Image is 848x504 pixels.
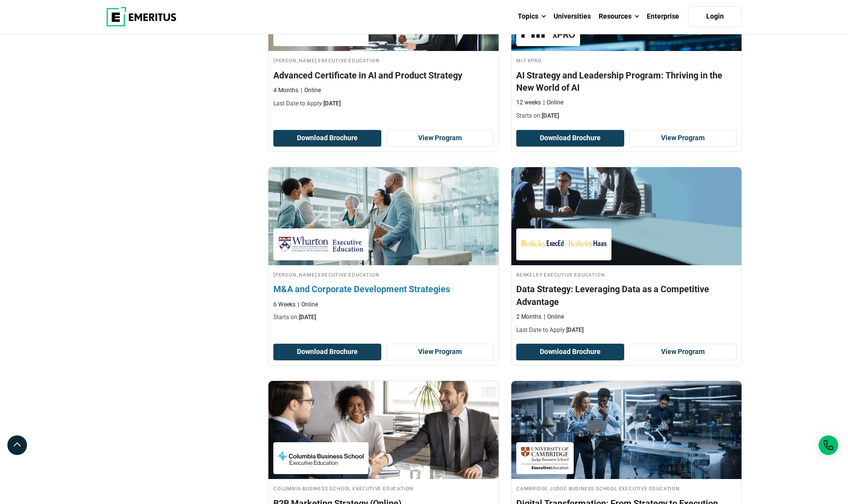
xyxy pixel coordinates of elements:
h4: [PERSON_NAME] Executive Education [273,56,494,64]
img: Berkeley Executive Education [521,233,607,255]
h4: Columbia Business School Executive Education [273,484,494,492]
img: Data Strategy: Leveraging Data as a Competitive Advantage | Online Digital Transformation Course [511,167,742,265]
img: B2B Marketing Strategy (Online) | Online Sales and Marketing Course [268,381,499,479]
img: Wharton Executive Education [278,233,364,255]
p: Online [301,86,321,95]
p: Last Date to Apply: [273,100,494,108]
p: 12 weeks [516,99,541,107]
img: Columbia Business School Executive Education [278,447,364,469]
h4: M&A and Corporate Development Strategies [273,283,494,295]
button: Download Brochure [516,130,624,147]
h4: AI Strategy and Leadership Program: Thriving in the New World of AI [516,69,737,94]
a: View Program [386,130,494,147]
span: [DATE] [299,314,316,321]
h4: Advanced Certificate in AI and Product Strategy [273,69,494,81]
img: Digital Transformation: From Strategy to Execution | Online Digital Transformation Course [511,381,742,479]
img: Cambridge Judge Business School Executive Education [521,447,569,469]
p: Online [543,99,563,107]
h4: Berkeley Executive Education [516,270,737,278]
p: Online [298,301,318,309]
button: Download Brochure [516,344,624,360]
button: Download Brochure [273,344,381,360]
a: View Program [629,344,737,360]
p: Online [544,313,564,321]
span: [DATE] [566,327,583,333]
h4: MIT xPRO [516,56,737,64]
span: [DATE] [323,100,341,107]
h4: Cambridge Judge Business School Executive Education [516,484,737,492]
p: 2 Months [516,313,541,321]
button: Download Brochure [273,130,381,147]
p: 4 Months [273,86,298,95]
a: Digital Transformation Course by Berkeley Executive Education - September 11, 2025 Berkeley Execu... [511,167,742,339]
h4: [PERSON_NAME] Executive Education [273,270,494,278]
p: Last Date to Apply: [516,326,737,334]
a: View Program [629,130,737,147]
p: 6 Weeks [273,301,295,309]
p: Starts on: [273,313,494,322]
span: [DATE] [542,112,559,119]
a: Login [688,6,742,27]
a: Finance Course by Wharton Executive Education - October 16, 2025 Wharton Executive Education [PER... [268,167,499,327]
a: View Program [386,344,494,360]
p: Starts on: [516,112,737,120]
img: M&A and Corporate Development Strategies | Online Finance Course [257,162,510,270]
h4: Data Strategy: Leveraging Data as a Competitive Advantage [516,283,737,307]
